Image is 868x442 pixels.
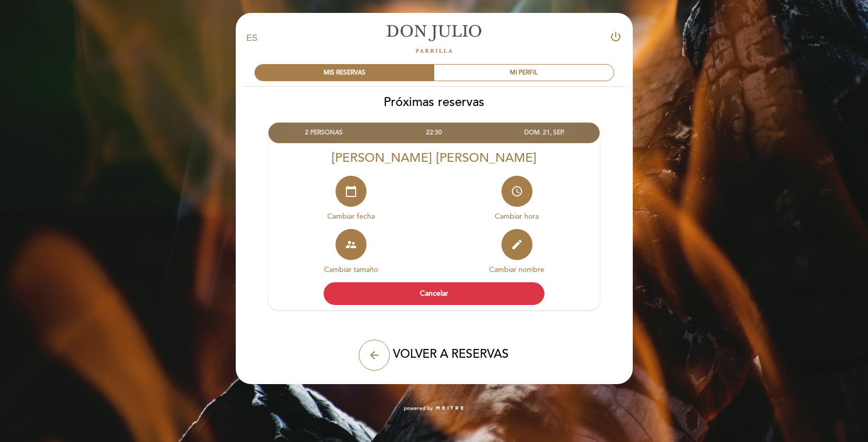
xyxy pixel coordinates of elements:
[359,340,390,371] button: arrow_back
[345,185,357,197] i: calendar_today
[370,24,499,53] a: [PERSON_NAME]
[489,265,544,274] span: Cambiar nombre
[404,405,433,412] span: powered by
[501,176,532,207] button: access_time
[269,123,379,142] div: 2 PERSONAS
[511,185,523,197] i: access_time
[393,347,509,361] span: VOLVER A RESERVAS
[345,238,357,251] i: supervisor_account
[379,123,489,142] div: 22:30
[434,65,614,81] div: MI PERFIL
[336,229,367,260] button: supervisor_account
[489,123,599,142] div: DOM. 21, SEP.
[404,405,465,412] a: powered by
[324,265,378,274] span: Cambiar tamaño
[435,406,465,411] img: MEITRE
[327,212,375,221] span: Cambiar fecha
[368,349,380,361] i: arrow_back
[235,95,633,110] h2: Próximas reservas
[501,229,532,260] button: edit
[255,65,434,81] div: MIS RESERVAS
[324,282,545,305] button: Cancelar
[495,212,539,221] span: Cambiar hora
[511,238,523,251] i: edit
[610,31,622,43] i: power_settings_new
[610,31,622,47] button: power_settings_new
[336,176,367,207] button: calendar_today
[268,150,600,165] div: [PERSON_NAME] [PERSON_NAME]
